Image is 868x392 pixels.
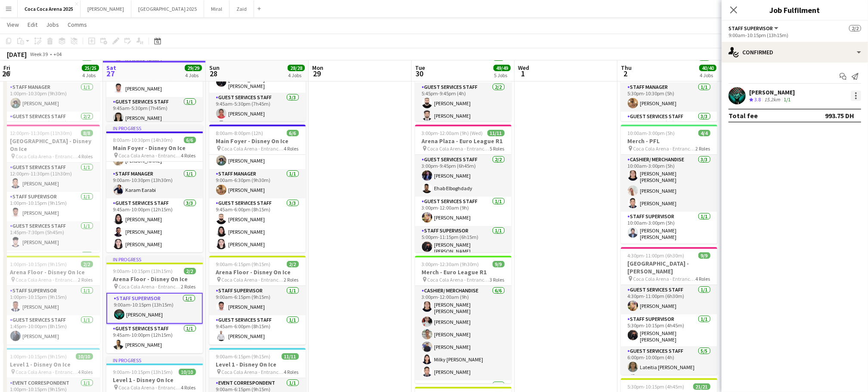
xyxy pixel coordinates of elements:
[181,384,196,391] span: 4 Roles
[7,21,19,28] span: View
[621,82,717,112] app-card-role: Staff Manager1/15:30pm-10:30pm (5h)[PERSON_NAME]
[106,68,203,97] app-card-role: Staff Supervisor1/19:00am-10:15pm (13h15m)[PERSON_NAME]
[849,25,861,31] span: 2/2
[763,96,782,103] div: 15.2km
[43,19,62,30] a: Jobs
[209,315,306,345] app-card-role: Guest Services Staff1/19:45am-6:00pm (8h15m)[PERSON_NAME]
[284,369,299,375] span: 4 Roles
[184,268,196,274] span: 2/2
[184,137,196,143] span: 6/6
[621,247,717,375] app-job-card: 4:30pm-11:00pm (6h30m)9/9[GEOGRAPHIC_DATA] - [PERSON_NAME] Coca Cola Arena - Entrance F4 RolesGue...
[621,112,717,166] app-card-role: Guest Services Staff3/36:00pm-10:00pm (4h)
[621,314,717,346] app-card-role: Staff Supervisor1/15:30pm-10:15pm (4h45m)[PERSON_NAME] [PERSON_NAME]
[216,261,271,267] span: 9:00am-6:15pm (9h15m)
[621,260,717,275] h3: [GEOGRAPHIC_DATA] - [PERSON_NAME]
[106,324,203,353] app-card-role: Guest Services Staff1/19:45am-10:00pm (12h15m)[PERSON_NAME]
[209,93,306,147] app-card-role: Guest Services Staff3/39:45am-5:30pm (7h45m)[PERSON_NAME]
[209,64,220,72] span: Sun
[728,32,861,38] div: 9:00am-10:15pm (13h15m)
[179,369,196,375] span: 10/10
[209,125,306,252] app-job-card: 8:00am-8:00pm (12h)6/6Main Foyer - Disney On Ice Coca Cola Arena - Entrance F4 Roles[PERSON_NAME]...
[3,361,100,368] h3: Level 1 - Disney On Ice
[106,64,116,72] span: Sat
[415,197,512,226] app-card-role: Guest Services Staff1/13:00pm-12:00am (9h)[PERSON_NAME]
[415,125,512,252] div: 3:00pm-12:00am (9h) (Wed)11/11Arena Plaza - Euro League R1 Coca Cola Arena - Entrance F5 RolesGue...
[119,384,181,391] span: Coca Cola Arena - Entrance F
[3,125,100,252] app-job-card: 12:00pm-11:30pm (11h30m)8/8[GEOGRAPHIC_DATA] - Disney On Ice Coca Cola Arena - Entrance F4 RolesG...
[185,72,201,78] div: 4 Jobs
[693,383,710,390] span: 21/21
[3,19,22,30] a: View
[106,125,203,252] app-job-card: In progress8:00am-10:30pm (14h30m)6/6Main Foyer - Disney On Ice Coca Cola Arena - Entrance F4 Rol...
[628,130,675,136] span: 10:00am-3:00pm (5h)
[119,283,181,290] span: Coca Cola Arena - Entrance F
[105,69,116,78] span: 27
[415,256,512,383] app-job-card: 3:00pm-12:30am (9h30m) (Wed)9/9Merch - Euro League R1 Coca Cola Arena - Entrance F3 RolesCashier/...
[222,145,284,152] span: Coca Cola Arena - Entrance F
[621,125,717,244] div: 10:00am-3:00pm (5h)4/4Merch - PFL Coca Cola Arena - Entrance F2 RolesCashier/ Merchandise3/310:00...
[696,276,710,282] span: 4 Roles
[728,25,773,31] span: Staff Supervisor
[288,72,304,78] div: 4 Jobs
[222,276,284,283] span: Coca Cola Arena - Entrance F
[3,256,100,345] app-job-card: 1:00pm-10:15pm (9h15m)2/2Arena Floor - Disney On Ice Coca Cola Arena - Entrance F2 RolesStaff Sup...
[3,192,100,221] app-card-role: Staff Supervisor1/11:00pm-10:15pm (9h15m)[PERSON_NAME]
[422,130,483,136] span: 3:00pm-12:00am (9h) (Wed)
[3,64,10,72] span: Fri
[185,65,202,71] span: 29/29
[700,72,716,78] div: 4 Jobs
[621,212,717,244] app-card-role: Staff Supervisor1/110:00am-3:00pm (5h)[PERSON_NAME] [PERSON_NAME]
[493,261,505,267] span: 9/9
[81,261,93,267] span: 2/2
[428,145,490,152] span: Coca Cola Arena - Entrance F
[415,226,512,258] app-card-role: Staff Supervisor1/15:00pm-11:15pm (6h15m)[PERSON_NAME] [PERSON_NAME]
[209,256,306,345] div: 9:00am-6:15pm (9h15m)2/2Arena Floor - Disney On Ice Coca Cola Arena - Entrance F2 RolesStaff Supe...
[699,65,716,71] span: 40/40
[621,155,717,212] app-card-role: Cashier/ Merchandise3/310:00am-3:00pm (5h)[PERSON_NAME] [PERSON_NAME][PERSON_NAME][PERSON_NAME]
[3,221,100,251] app-card-role: Guest Services Staff1/11:45pm-7:30pm (5h45m)[PERSON_NAME]
[10,353,67,360] span: 1:00pm-10:15pm (9h15m)
[216,353,271,360] span: 9:00am-6:15pm (9h15m)
[415,155,512,197] app-card-role: Guest Services Staff2/23:00pm-9:45pm (6h45m)[PERSON_NAME]Ehab Elboghdady
[24,19,41,30] a: Edit
[82,65,99,71] span: 25/25
[209,268,306,276] h3: Arena Floor - Disney On Ice
[113,137,173,143] span: 8:00am-10:30pm (14h30m)
[414,69,425,78] span: 30
[621,285,717,314] app-card-role: Guest Services Staff1/14:30pm-11:00pm (6h30m)[PERSON_NAME]
[106,169,203,198] app-card-role: Staff Manager1/19:00am-10:30pm (13h30m)Karam Earabi
[222,369,284,375] span: Coca Cola Arena - Entrance F
[81,130,93,136] span: 8/8
[78,276,93,283] span: 2 Roles
[181,152,196,159] span: 4 Roles
[106,357,203,364] div: In progress
[106,97,203,126] app-card-role: Guest Services Staff1/19:45am-5:30pm (7h45m)[PERSON_NAME]
[620,69,632,78] span: 2
[216,130,263,136] span: 8:00am-8:00pm (12h)
[415,82,512,124] app-card-role: Guest Services Staff2/25:45pm-9:45pm (4h)[PERSON_NAME][PERSON_NAME]
[722,42,868,63] div: Confirmed
[106,293,203,324] app-card-role: Staff Supervisor1/19:00am-10:15pm (13h15m)[PERSON_NAME]
[415,268,512,276] h3: Merch - Euro League R1
[415,64,425,72] span: Tue
[106,256,203,353] div: In progress9:00am-10:15pm (13h15m)2/2Arena Floor - Disney On Ice Coca Cola Arena - Entrance F2 Ro...
[311,69,323,78] span: 29
[106,125,203,132] div: In progress
[415,286,512,380] app-card-role: Cashier/ Merchandise6/63:00pm-12:00am (9h)[PERSON_NAME] [PERSON_NAME][PERSON_NAME][PERSON_NAME][P...
[10,261,67,267] span: 1:00pm-10:15pm (9h15m)
[628,252,685,259] span: 4:30pm-11:00pm (6h30m)
[81,0,131,17] button: [PERSON_NAME]
[749,88,795,96] div: [PERSON_NAME]
[3,315,100,345] app-card-role: Guest Services Staff1/11:45pm-10:00pm (8h15m)[PERSON_NAME]
[106,256,203,263] div: In progress
[696,145,710,152] span: 2 Roles
[633,276,696,282] span: Coca Cola Arena - Entrance F
[28,21,37,28] span: Edit
[16,369,78,375] span: Coca Cola Arena - Entrance F
[3,251,100,332] app-card-role: Guest Services Staff5/5
[204,0,229,17] button: Miral
[106,144,203,152] h3: Main Foyer - Disney On Ice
